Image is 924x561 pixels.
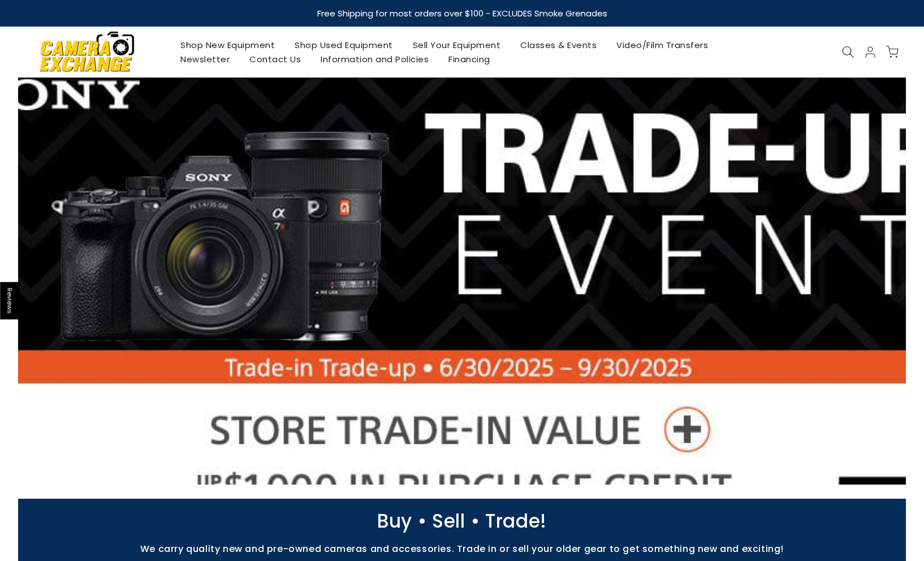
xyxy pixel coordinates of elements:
a: Financing [439,52,500,66]
strong: Free Shipping for most orders over $100 - EXCLUDES Smoke Grenades [317,7,607,19]
a: Contact Us [240,52,311,66]
li: Page dot 2 [441,466,447,472]
li: Page dot 3 [453,466,459,472]
p: We carry quality new and pre-owned cameras and accessories. Trade in or sell your older gear to g... [12,543,912,554]
a: Information and Policies [311,52,439,66]
a: Sell Your Equipment [403,38,511,52]
a: Newsletter [171,52,240,66]
p: Buy • Sell • Trade! [12,516,912,526]
a: Shop Used Equipment [285,38,403,52]
a: Video/Film Transfers [607,38,718,52]
li: Page dot 5 [477,466,483,472]
a: Shop New Equipment [171,38,285,52]
li: Page dot 6 [489,466,495,472]
a: Classes & Events [511,38,607,52]
li: Page dot 1 [429,466,435,472]
li: Page dot 4 [465,466,471,472]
